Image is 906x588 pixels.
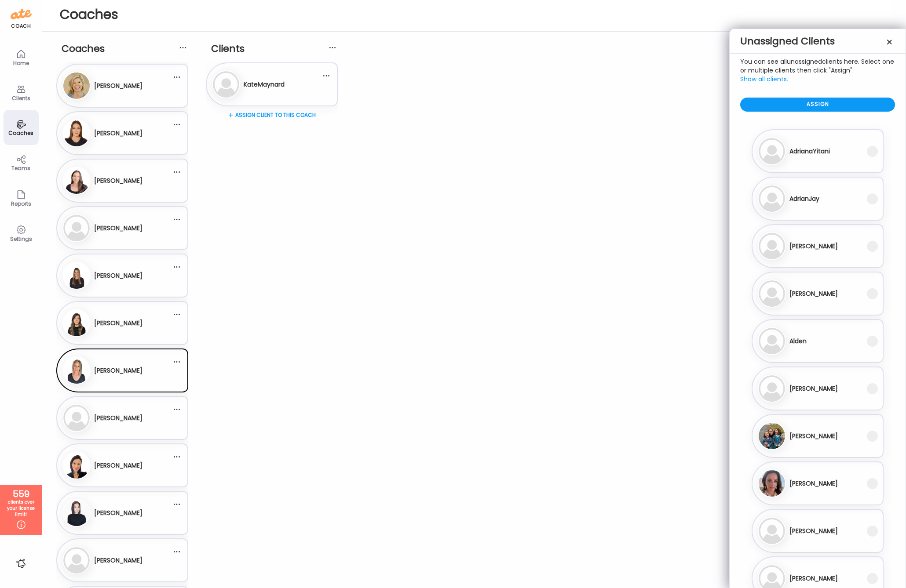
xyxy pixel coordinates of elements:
h3: Alden [789,337,807,346]
img: avatars%2FIiWJsqqQmVMMWeI6SnmyuIKpAZA2 [759,423,785,449]
img: bg-avatar-default.svg [759,185,785,212]
h3: [PERSON_NAME] [789,574,838,583]
div: Assign [740,98,895,112]
img: bg-avatar-default.svg [759,233,785,259]
img: bg-avatar-default.svg [759,518,785,544]
img: bg-avatar-default.svg [759,328,785,354]
h3: AdrianJay [789,194,819,203]
h3: [PERSON_NAME] [789,479,838,488]
img: bg-avatar-default.svg [759,375,785,402]
span: unassigned [787,57,822,66]
h3: [PERSON_NAME] [789,242,838,251]
span: Show all clients. [740,75,788,83]
img: avatars%2F6kEGIp5o5MTVzUTNIMuD3BTN3ME3 [759,470,785,497]
h3: [PERSON_NAME] [789,432,838,441]
img: bg-avatar-default.svg [759,138,785,164]
img: bg-avatar-default.svg [759,280,785,307]
h3: [PERSON_NAME] [789,384,838,393]
h3: [PERSON_NAME] [789,526,838,536]
h3: [PERSON_NAME] [789,289,838,298]
p: You can see all clients here. Select one or multiple clients then click "Assign". [740,57,895,75]
h3: AdrianaYitani [789,147,830,156]
div: Unassigned Clients [740,37,895,46]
